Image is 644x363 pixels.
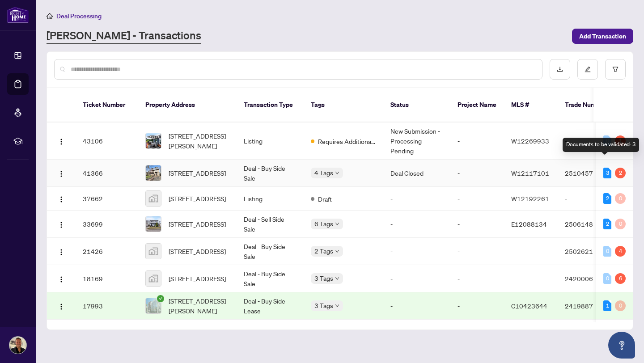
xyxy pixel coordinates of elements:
[304,88,383,122] th: Tags
[237,211,304,238] td: Deal - Sell Side Sale
[572,29,633,44] button: Add Transaction
[335,171,339,175] span: down
[585,66,591,72] span: edit
[146,271,161,286] img: thumbnail-img
[615,300,626,311] div: 0
[603,273,611,284] div: 0
[615,168,626,178] div: 2
[56,12,102,20] span: Deal Processing
[76,292,138,320] td: 17993
[558,211,620,238] td: 2506148
[58,196,65,203] img: Logo
[146,244,161,259] img: thumbnail-img
[169,274,226,283] span: [STREET_ADDRESS]
[76,160,138,187] td: 41366
[318,194,332,204] span: Draft
[146,191,161,206] img: thumbnail-img
[54,244,68,258] button: Logo
[76,265,138,292] td: 18169
[383,187,450,211] td: -
[318,136,376,146] span: Requires Additional Docs
[138,88,237,122] th: Property Address
[383,211,450,238] td: -
[615,219,626,229] div: 0
[9,337,26,354] img: Profile Icon
[7,7,29,23] img: logo
[146,165,161,181] img: thumbnail-img
[608,332,635,359] button: Open asap
[612,66,619,72] span: filter
[237,122,304,160] td: Listing
[237,292,304,320] td: Deal - Buy Side Lease
[54,134,68,148] button: Logo
[54,271,68,286] button: Logo
[511,220,547,228] span: E12088134
[603,300,611,311] div: 1
[511,169,549,177] span: W12117101
[558,292,620,320] td: 2419887
[54,217,68,231] button: Logo
[47,28,201,44] a: [PERSON_NAME] - Transactions
[76,88,138,122] th: Ticket Number
[58,249,65,256] img: Logo
[615,246,626,257] div: 4
[605,59,626,80] button: filter
[58,303,65,310] img: Logo
[615,193,626,204] div: 0
[76,187,138,211] td: 37662
[146,133,161,148] img: thumbnail-img
[237,160,304,187] td: Deal - Buy Side Sale
[146,298,161,313] img: thumbnail-img
[603,219,611,229] div: 2
[169,168,226,178] span: [STREET_ADDRESS]
[58,170,65,177] img: Logo
[450,292,504,320] td: -
[557,66,563,72] span: download
[579,29,626,43] span: Add Transaction
[383,265,450,292] td: -
[383,238,450,265] td: -
[237,238,304,265] td: Deal - Buy Side Sale
[450,160,504,187] td: -
[76,211,138,238] td: 33699
[450,88,504,122] th: Project Name
[383,160,450,187] td: Deal Closed
[511,302,547,310] span: C10423644
[615,135,626,146] div: 1
[314,246,333,256] span: 2 Tags
[558,187,620,211] td: -
[169,246,226,256] span: [STREET_ADDRESS]
[237,88,304,122] th: Transaction Type
[237,187,304,211] td: Listing
[558,88,620,122] th: Trade Number
[314,168,333,178] span: 4 Tags
[511,194,549,203] span: W12192261
[335,276,339,281] span: down
[603,193,611,204] div: 2
[615,273,626,284] div: 6
[76,238,138,265] td: 21426
[314,273,333,283] span: 3 Tags
[54,299,68,313] button: Logo
[314,219,333,229] span: 6 Tags
[450,265,504,292] td: -
[450,211,504,238] td: -
[169,194,226,203] span: [STREET_ADDRESS]
[169,219,226,229] span: [STREET_ADDRESS]
[511,137,549,145] span: W12269933
[383,122,450,160] td: New Submission - Processing Pending
[54,166,68,180] button: Logo
[335,222,339,226] span: down
[504,88,558,122] th: MLS #
[550,59,570,80] button: download
[558,265,620,292] td: 2420006
[383,292,450,320] td: -
[563,138,639,152] div: Documents to be validated: 3
[577,59,598,80] button: edit
[603,246,611,257] div: 0
[603,168,611,178] div: 3
[146,216,161,232] img: thumbnail-img
[558,160,620,187] td: 2510457
[450,187,504,211] td: -
[169,131,229,151] span: [STREET_ADDRESS][PERSON_NAME]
